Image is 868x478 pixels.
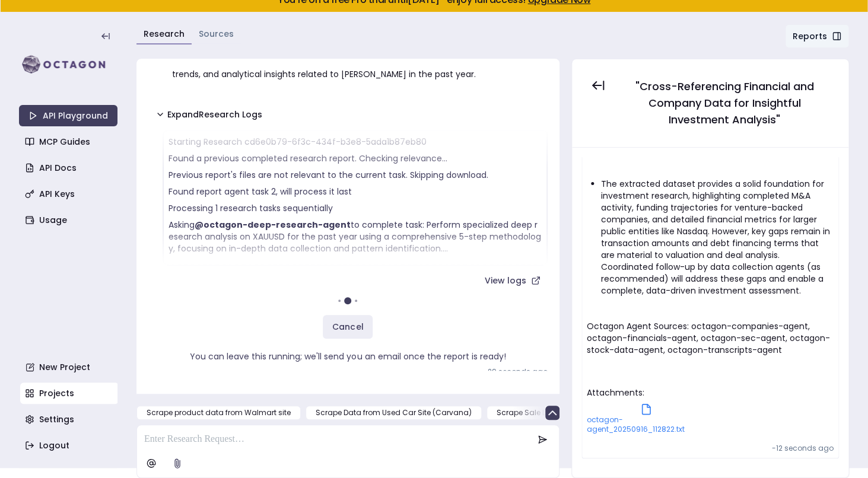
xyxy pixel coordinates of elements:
p: Attachments: [587,387,834,399]
button: Scrape Sale Listings from [GEOGRAPHIC_DATA] [487,406,676,420]
p: Found report agent task 2, will process it last [168,186,542,197]
p: Found a previous completed research report. Checking relevance... [168,152,542,164]
li: The extracted dataset provides a solid foundation for investment research, highlighting completed... [601,178,834,297]
img: logo-rect-yK7x_WSZ.svg [19,53,117,77]
strong: @octagon-deep-research-agent [195,219,351,231]
a: API Keys [20,183,119,205]
a: octagon-agent_20250916_112822.txt [587,403,705,434]
p: Starting Research cd6e0b79-6f3c-434f-b3e8-5ada1b87eb80 [168,136,542,148]
a: New Project [20,356,119,378]
button: Scrape product data from Walmart site [136,406,301,420]
a: Sources [199,28,234,40]
p: 29 seconds ago [148,367,548,377]
a: Usage [20,209,119,231]
button: Reports [785,24,849,48]
button: Scrape Data from Used Car Site (Carvana) [306,406,482,420]
a: API Playground [19,105,117,126]
a: Settings [20,409,119,430]
button: ExpandResearch Logs [148,104,269,125]
p: -12 seconds ago [587,444,834,453]
a: View logs [478,270,548,291]
p: Processing 1 research tasks sequentially [168,202,542,214]
span: octagon-agent_20250916_112822.txt [587,415,705,434]
p: Previous report's files are not relevant to the current task. Skipping download. [168,169,542,181]
a: API Docs [20,157,119,179]
a: Logout [20,435,119,456]
a: Research [144,28,185,40]
button: "Cross-Referencing Financial and Company Data for Insightful Investment Analysis" [615,74,834,133]
p: Asking to complete task: Perform specialized deep research analysis on XAUUSD for the past year u... [168,219,542,254]
p: You can leave this running; we'll send you an email once the report is ready! [190,339,505,362]
a: MCP Guides [20,131,119,152]
a: Projects [20,383,119,404]
button: Cancel [323,315,373,339]
p: Octagon Agent Sources: octagon-companies-agent, octagon-financials-agent, octagon-sec-agent, octa... [587,320,834,356]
